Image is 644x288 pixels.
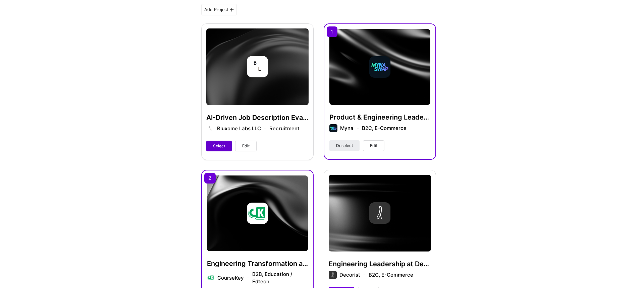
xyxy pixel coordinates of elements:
[357,128,359,129] img: divider
[336,143,353,149] span: Deselect
[340,125,407,132] div: Myna B2C, E-Commerce
[363,140,384,151] button: Edit
[235,141,257,151] button: Edit
[329,113,430,122] h4: Product & Engineering Leadership at [GEOGRAPHIC_DATA]
[217,271,308,285] div: CourseKey B2B, Education / Edtech
[242,143,250,149] span: Edit
[206,141,232,151] button: Select
[207,175,308,251] img: cover
[230,8,234,12] i: icon PlusBlackFlat
[207,259,308,268] h4: Engineering Transformation at [GEOGRAPHIC_DATA]
[207,274,215,282] img: Company logo
[369,56,391,78] img: Company logo
[329,29,430,105] img: cover
[247,203,268,224] img: Company logo
[329,140,360,151] button: Deselect
[329,124,337,132] img: Company logo
[213,143,225,149] span: Select
[201,4,237,15] div: Add Project
[370,143,377,149] span: Edit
